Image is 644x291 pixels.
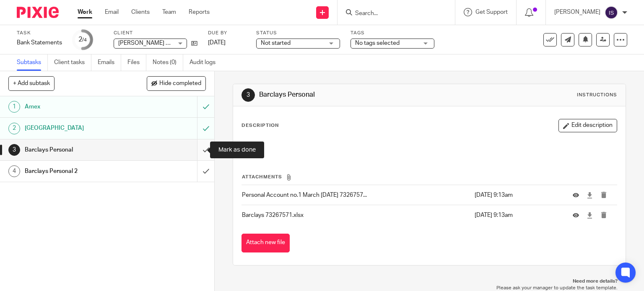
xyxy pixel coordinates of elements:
[17,30,62,36] label: Task
[114,30,197,36] label: Client
[25,144,134,156] h1: Barclays Personal
[17,7,59,18] img: Pixie
[105,8,119,16] a: Email
[153,54,183,71] a: Notes (0)
[558,119,617,132] button: Edit description
[241,88,255,102] div: 3
[587,191,593,199] a: Download
[241,122,279,129] p: Description
[261,40,291,46] span: Not started
[242,191,470,199] p: Personal Account no.1 March [DATE] 7326757...
[354,10,430,18] input: Search
[577,92,617,98] div: Instructions
[118,40,234,46] span: [PERSON_NAME] Financial Services Limited
[54,54,91,71] a: Client tasks
[190,54,222,71] a: Audit logs
[241,278,618,285] p: Need more details?
[208,30,246,36] label: Due by
[147,76,206,90] button: Hide completed
[8,144,20,156] div: 3
[475,9,508,15] span: Get Support
[587,211,593,219] a: Download
[351,30,434,36] label: Tags
[475,191,560,199] p: [DATE] 9:13am
[355,40,400,46] span: No tags selected
[17,39,62,47] div: Bank Statements
[475,211,560,219] p: [DATE] 9:13am
[259,90,447,99] h1: Barclays Personal
[605,6,618,19] img: svg%3E
[208,40,226,46] span: [DATE]
[241,234,290,252] button: Attach new file
[242,175,282,179] span: Attachments
[242,211,470,219] p: Barclays 73267571.xlsx
[131,8,150,16] a: Clients
[8,123,20,134] div: 2
[25,165,134,178] h1: Barclays Personal 2
[78,35,87,44] div: 2
[162,8,176,16] a: Team
[78,8,92,16] a: Work
[98,54,121,71] a: Emails
[189,8,210,16] a: Reports
[159,80,201,87] span: Hide completed
[82,38,87,42] small: /4
[8,76,55,90] button: + Add subtask
[25,100,134,113] h1: Amex
[17,54,48,71] a: Subtasks
[25,122,134,134] h1: [GEOGRAPHIC_DATA]
[127,54,146,71] a: Files
[8,101,20,113] div: 1
[8,165,20,177] div: 4
[554,8,600,16] p: [PERSON_NAME]
[256,30,340,36] label: Status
